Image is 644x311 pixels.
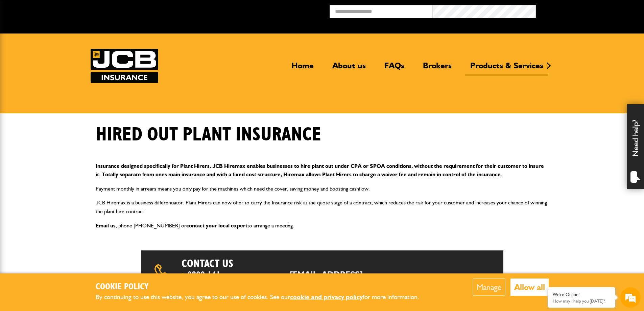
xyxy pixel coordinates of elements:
a: 0800 141 2877 [182,269,220,287]
p: By continuing to use this website, you agree to our use of cookies. See our for more information. [96,292,430,303]
button: Allow all [510,279,549,296]
a: Brokers [418,61,457,76]
div: We're Online! [553,292,610,297]
a: Email us [96,222,116,229]
h2: Contact us [182,257,340,270]
a: About us [327,61,371,76]
a: FAQs [379,61,409,76]
h1: Hired out plant insurance [96,124,321,146]
a: cookie and privacy policy [290,293,363,301]
p: Payment monthly in arrears means you only pay for the machines which need the cover, saving money... [96,184,549,193]
a: Products & Services [465,61,548,76]
img: JCB Insurance Services logo [91,49,158,83]
p: Insurance designed specifically for Plant Hirers, JCB Hiremax enables businesses to hire plant ou... [96,162,549,179]
h2: Cookie Policy [96,282,430,292]
p: How may I help you today? [553,298,610,304]
a: JCB Insurance Services [91,49,158,83]
a: contact your local expert [186,222,247,229]
a: [EMAIL_ADDRESS][DOMAIN_NAME] [283,269,363,287]
p: , phone [PHONE_NUMBER] or to arrange a meeting. [96,221,549,230]
button: Broker Login [536,5,639,16]
span: t: [182,270,226,287]
div: Need help? [627,104,644,189]
span: e: [283,270,397,287]
a: Home [286,61,319,76]
p: JCB Hiremax is a business differentiator. Plant Hirers can now offer to carry the Insurance risk ... [96,198,549,216]
button: Manage [473,279,505,296]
